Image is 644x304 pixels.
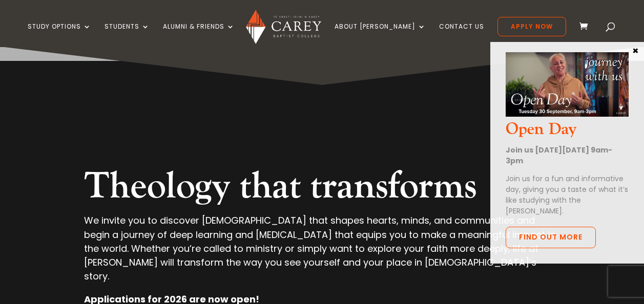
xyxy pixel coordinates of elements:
img: Carey Baptist College [246,10,321,44]
p: Join us for a fun and informative day, giving you a taste of what it’s like studying with the [PE... [506,173,629,216]
p: We invite you to discover [DEMOGRAPHIC_DATA] that shapes hearts, minds, and communities and begin... [84,213,560,292]
a: Find out more [506,227,596,248]
a: Study Options [28,23,91,47]
a: Students [105,23,150,47]
h2: Theology that transforms [84,164,560,213]
a: Apply Now [497,17,566,36]
a: Open Day Oct 2025 [506,108,629,120]
h3: Open Day [506,120,629,144]
a: Alumni & Friends [163,23,235,47]
a: Contact Us [439,23,484,47]
img: Open Day Oct 2025 [506,52,629,117]
button: Close [630,46,640,55]
strong: Join us [DATE][DATE] 9am-3pm [506,145,612,166]
a: About [PERSON_NAME] [335,23,426,47]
